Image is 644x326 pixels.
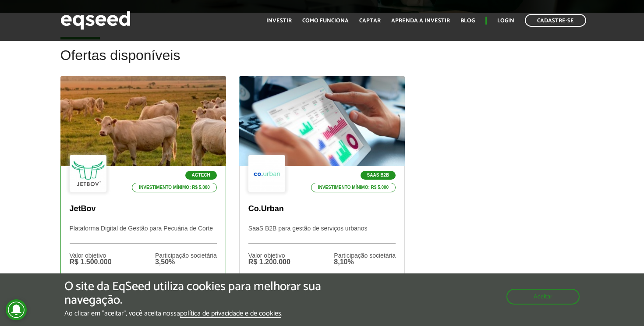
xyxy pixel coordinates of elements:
[248,259,290,266] div: R$ 1.200.000
[391,18,450,24] a: Aprenda a investir
[70,225,217,244] p: Plataforma Digital de Gestão para Pecuária de Corte
[359,18,381,24] a: Captar
[60,9,131,32] img: EqSeed
[311,183,396,192] p: Investimento mínimo: R$ 5.000
[302,18,349,24] a: Como funciona
[248,252,290,259] div: Valor objetivo
[460,18,475,24] a: Blog
[185,171,217,180] p: Agtech
[155,252,217,259] div: Participação societária
[361,171,396,180] p: SaaS B2B
[334,259,396,266] div: 8,10%
[70,259,112,266] div: R$ 1.500.000
[70,252,112,259] div: Valor objetivo
[60,76,226,299] a: Agtech Investimento mínimo: R$ 5.000 JetBov Plataforma Digital de Gestão para Pecuária de Corte V...
[248,204,396,214] p: Co.Urban
[266,18,292,24] a: Investir
[64,309,374,318] p: Ao clicar em "aceitar", você aceita nossa .
[248,225,396,244] p: SaaS B2B para gestão de serviços urbanos
[132,183,217,192] p: Investimento mínimo: R$ 5.000
[506,289,580,305] button: Aceitar
[180,310,281,318] a: política de privacidade e de cookies
[497,18,514,24] a: Login
[70,204,217,214] p: JetBov
[155,259,217,266] div: 3,50%
[525,14,586,27] a: Cadastre-se
[64,280,374,307] h5: O site da EqSeed utiliza cookies para melhorar sua navegação.
[239,76,405,299] a: SaaS B2B Investimento mínimo: R$ 5.000 Co.Urban SaaS B2B para gestão de serviços urbanos Valor ob...
[60,48,584,76] h2: Ofertas disponíveis
[334,252,396,259] div: Participação societária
